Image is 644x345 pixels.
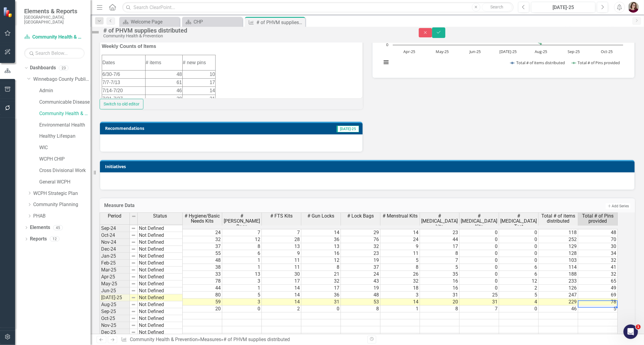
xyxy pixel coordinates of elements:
td: 12 [499,278,539,285]
td: 114 [539,264,578,271]
td: 0 [460,229,499,236]
td: Not Defined [138,253,183,260]
span: # [MEDICAL_DATA] kits [421,213,458,229]
a: Winnebago County Public Health [33,76,91,83]
td: Not Defined [138,225,183,232]
td: 5 [222,292,262,299]
td: 32 [341,243,380,250]
td: 14 [380,229,420,236]
td: 3 [222,299,262,306]
td: 25 [460,292,499,299]
td: 128 [539,250,578,257]
td: 16 [420,278,460,285]
div: # of PHVM supplies distributed [256,19,304,26]
td: Feb-25 [100,260,130,267]
small: [GEOGRAPHIC_DATA], [GEOGRAPHIC_DATA] [24,15,85,25]
td: 69 [578,292,618,299]
img: ClearPoint Strategy [3,7,14,17]
img: 8DAGhfEEPCf229AAAAAElFTkSuQmCC [131,268,136,272]
td: 31 [301,299,341,306]
a: Reports [30,236,47,243]
td: 46 [539,306,578,312]
text: 0 [386,42,388,47]
img: 8DAGhfEEPCf229AAAAAElFTkSuQmCC [131,214,136,219]
td: 5 [578,306,618,312]
td: 70 [578,236,618,243]
div: 12 [50,237,59,242]
div: # of PHVM supplies distributed [103,27,407,34]
div: 45 [53,225,63,230]
a: Environmental Health [39,122,91,129]
td: Sep-25 [100,308,130,315]
td: 8 [301,264,341,271]
span: [DATE]-25 [337,126,359,132]
text: Apr-25 [403,49,415,54]
td: 0 [460,278,499,285]
td: Nov-25 [100,322,130,329]
text: Total # of items distributed [516,60,565,65]
button: View chart menu, Chart [382,58,390,67]
div: Community Health & Prevention [103,34,407,38]
td: 20 [183,306,222,312]
td: 17 [301,285,341,292]
a: General WCPH [39,179,91,186]
td: Not Defined [138,274,183,281]
td: 8 [420,306,460,312]
td: 6 [499,264,539,271]
td: 33 [183,271,222,278]
td: 43 [341,278,380,285]
td: 38 [45,102,82,110]
td: Not Defined [138,329,183,336]
td: 0 [460,257,499,264]
td: 20 [420,299,460,306]
td: 55 [183,250,222,257]
text: Sep-25 [568,49,580,54]
div: » » [121,336,363,343]
text: Total # of Pins provided [578,60,620,65]
td: Oct-25 [100,315,130,322]
td: 0 [460,236,499,243]
td: 103 [539,257,578,264]
span: Total # of Pins provided [579,213,616,224]
text: Oct-25 [601,49,613,54]
td: 14 [262,292,301,299]
td: 31 [460,299,499,306]
img: 8DAGhfEEPCf229AAAAAElFTkSuQmCC [131,309,136,314]
td: Not Defined [138,281,183,287]
td: 37 [183,243,222,250]
td: Not Defined [138,246,183,253]
iframe: Intercom live chat [623,325,638,339]
td: 129 [539,243,578,250]
div: [DATE]-25 [533,4,593,11]
td: Not Defined [138,315,183,322]
img: Sarahjean Schluechtermann [628,2,639,13]
img: 8DAGhfEEPCf229AAAAAElFTkSuQmCC [131,247,136,252]
td: 21 [301,271,341,278]
td: 14 [262,299,301,306]
td: 32 [380,278,420,285]
td: 5 [499,292,539,299]
td: 14 [380,299,420,306]
span: Status [153,213,167,219]
td: 1 [380,306,420,312]
td: 29 [341,229,380,236]
div: CHP [194,18,241,26]
img: 8DAGhfEEPCf229AAAAAElFTkSuQmCC [131,226,136,231]
span: Period [108,213,122,219]
a: Community Health & Prevention [24,34,85,41]
td: 1 [222,285,262,292]
img: 8DAGhfEEPCf229AAAAAElFTkSuQmCC [131,295,136,300]
td: 28 [262,236,301,243]
img: 8DAGhfEEPCf229AAAAAElFTkSuQmCC [131,330,136,335]
td: 24 [183,229,222,236]
td: 37 [341,264,380,271]
td: 0 [460,264,499,271]
td: 0 [499,236,539,243]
